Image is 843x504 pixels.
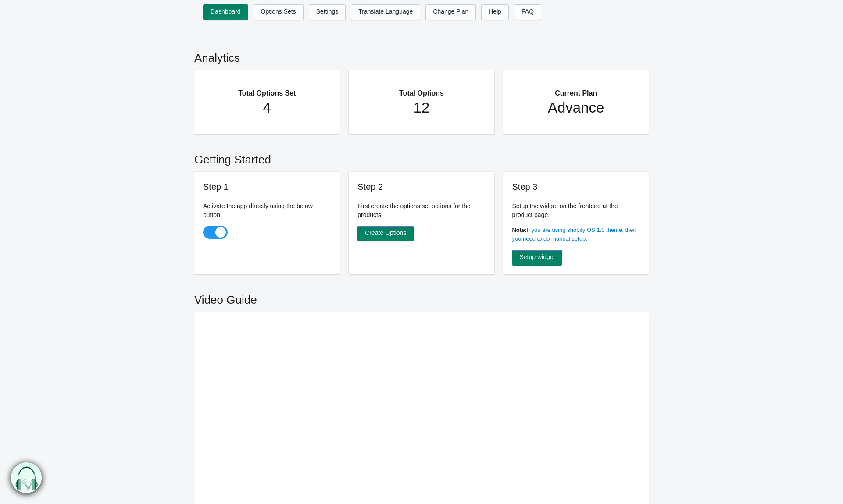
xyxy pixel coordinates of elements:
[357,226,414,241] a: Create Options
[366,79,477,99] h2: Total Options
[366,99,477,117] h1: 12
[514,4,541,20] a: FAQ
[11,462,42,493] img: bxm.png
[512,202,640,219] p: Setup the widget on the frontend at the product page.
[512,227,526,233] b: Note:
[194,143,649,172] h2: Getting Started
[481,4,509,20] a: Help
[194,283,649,312] h2: Video Guide
[309,4,346,20] a: Settings
[194,41,649,70] h2: Analytics
[254,4,304,20] a: Options Sets
[212,99,322,117] h1: 4
[425,4,476,20] a: Change Plan
[521,99,631,117] h1: Advance
[203,4,248,20] a: Dashboard
[203,181,331,193] h3: Step 1
[521,79,631,99] h2: Current Plan
[357,181,486,193] h3: Step 2
[203,202,331,219] p: Activate the app directly using the below button
[512,227,636,242] a: If you are using shopify OS 1.0 theme, then you need to do manual setup.
[357,202,486,219] p: First create the options set options for the products.
[212,79,322,99] h2: Total Options Set
[512,181,640,193] h3: Step 3
[512,250,562,266] a: Setup widget
[351,4,420,20] a: Translate Language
